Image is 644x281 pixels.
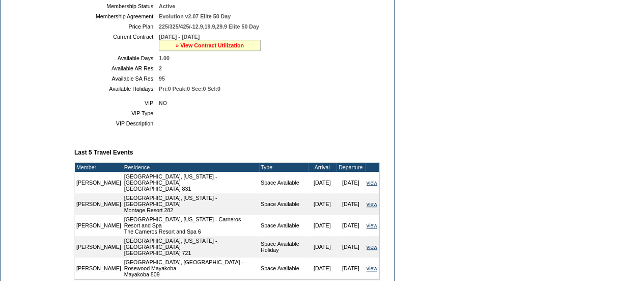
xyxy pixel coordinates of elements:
td: [DATE] [337,236,365,258]
a: view [367,180,377,186]
td: Available Holidays: [78,86,155,92]
span: Active [159,3,175,9]
td: [DATE] [308,258,337,279]
td: [DATE] [337,258,365,279]
td: Available Days: [78,55,155,61]
a: view [367,201,377,207]
td: Available AR Res: [78,65,155,71]
td: [DATE] [337,172,365,193]
td: [PERSON_NAME] [75,258,123,279]
span: [DATE] - [DATE] [159,34,200,40]
a: view [367,265,377,271]
td: Residence [123,163,259,172]
span: 2 [159,65,162,71]
a: » View Contract Utilization [176,42,244,48]
td: VIP: [78,100,155,106]
td: Space Available [259,215,308,236]
td: Available SA Res: [78,75,155,82]
td: Current Contract: [78,34,155,51]
td: [DATE] [308,193,337,215]
td: [GEOGRAPHIC_DATA], [US_STATE] - [GEOGRAPHIC_DATA] [GEOGRAPHIC_DATA] 831 [123,172,259,193]
td: Space Available [259,193,308,215]
td: [PERSON_NAME] [75,193,123,215]
a: view [367,244,377,250]
td: [DATE] [337,193,365,215]
td: [GEOGRAPHIC_DATA], [US_STATE] - Carneros Resort and Spa The Carneros Resort and Spa 6 [123,215,259,236]
span: 1.00 [159,55,170,61]
td: Departure [337,163,365,172]
span: NO [159,100,167,106]
td: Type [259,163,308,172]
span: Pri:0 Peak:0 Sec:0 Sel:0 [159,86,220,92]
td: Space Available [259,258,308,279]
td: [DATE] [308,215,337,236]
span: 225/325/425/-12.9,19.9,29.9 Elite 50 Day [159,23,259,30]
td: VIP Description: [78,120,155,126]
a: view [367,222,377,228]
td: Space Available [259,172,308,193]
td: Price Plan: [78,23,155,30]
td: [PERSON_NAME] [75,215,123,236]
td: [PERSON_NAME] [75,172,123,193]
td: VIP Type: [78,110,155,116]
td: [GEOGRAPHIC_DATA], [US_STATE] - [GEOGRAPHIC_DATA] Montage Resort 282 [123,193,259,215]
td: Membership Agreement: [78,13,155,19]
td: Arrival [308,163,337,172]
td: Member [75,163,123,172]
span: Evolution v2.07 Elite 50 Day [159,13,231,19]
b: Last 5 Travel Events [74,149,133,156]
td: [GEOGRAPHIC_DATA], [GEOGRAPHIC_DATA] - Rosewood Mayakoba Mayakoba 809 [123,258,259,279]
td: Space Available Holiday [259,236,308,258]
td: [PERSON_NAME] [75,236,123,258]
td: [DATE] [308,236,337,258]
td: [GEOGRAPHIC_DATA], [US_STATE] - [GEOGRAPHIC_DATA] [GEOGRAPHIC_DATA] 721 [123,236,259,258]
span: 95 [159,75,165,82]
td: Membership Status: [78,3,155,9]
td: [DATE] [308,172,337,193]
td: [DATE] [337,215,365,236]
